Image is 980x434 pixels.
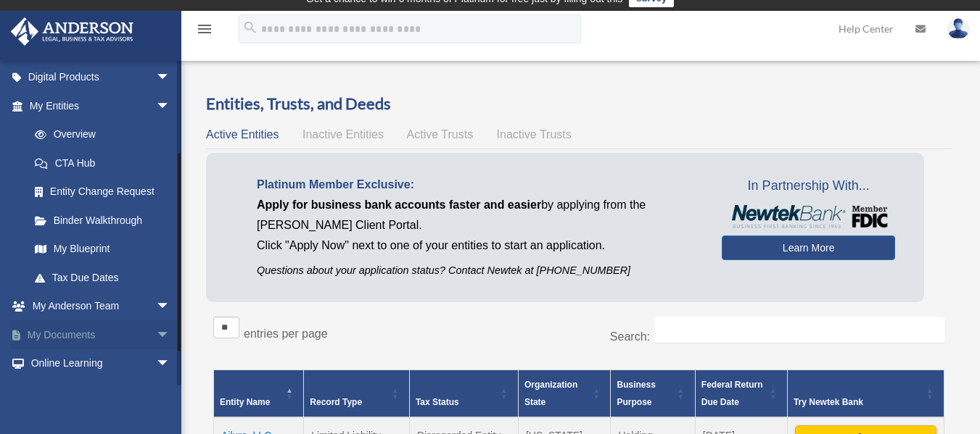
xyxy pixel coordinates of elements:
th: Try Newtek Bank : Activate to sort [787,370,944,418]
span: Entity Name [220,397,270,407]
th: Tax Status: Activate to sort [409,370,518,418]
h3: Entities, Trusts, and Deeds [206,93,952,115]
th: Entity Name: Activate to invert sorting [214,370,304,418]
a: Billingarrow_drop_down [10,377,192,406]
i: search [242,20,258,36]
span: arrow_drop_down [156,91,185,121]
p: by applying from the [PERSON_NAME] Client Portal. [257,195,700,235]
span: Business Purpose [617,380,655,407]
span: Federal Return Due Date [701,380,763,407]
div: Try Newtek Bank [794,393,922,411]
img: User Pic [947,18,969,39]
a: My Entitiesarrow_drop_down [10,91,185,120]
label: Search: [610,330,650,343]
th: Organization State: Activate to sort [518,370,611,418]
span: arrow_drop_down [156,292,185,322]
span: Active Trusts [407,128,474,141]
span: In Partnership With... [722,175,895,198]
a: Digital Productsarrow_drop_down [10,63,192,92]
label: entries per page [244,327,328,340]
img: NewtekBankLogoSM.png [729,205,888,228]
span: Organization State [524,380,577,407]
span: arrow_drop_down [156,320,185,350]
th: Business Purpose: Activate to sort [611,370,695,418]
a: Learn More [722,235,895,260]
p: Questions about your application status? Contact Newtek at [PHONE_NUMBER] [257,262,700,280]
a: CTA Hub [20,149,185,178]
th: Federal Return Due Date: Activate to sort [695,370,787,418]
img: Anderson Advisors Platinum Portal [7,17,138,46]
span: arrow_drop_down [156,63,185,93]
i: menu [196,20,213,38]
a: My Blueprint [20,235,185,264]
span: Record Type [310,397,362,407]
a: Binder Walkthrough [20,206,185,235]
a: Overview [20,120,178,149]
span: Inactive Entities [302,128,384,141]
a: My Documentsarrow_drop_down [10,320,192,349]
span: Inactive Trusts [497,128,572,141]
a: menu [196,25,213,38]
span: Tax Status [416,397,459,407]
a: Entity Change Request [20,178,185,206]
span: arrow_drop_down [156,377,185,407]
span: Apply for business bank accounts faster and easier [257,199,541,211]
span: Active Entities [206,128,279,141]
p: Click "Apply Now" next to one of your entities to start an application. [257,235,700,256]
a: Tax Due Dates [20,263,185,292]
a: Online Learningarrow_drop_down [10,349,192,378]
p: Platinum Member Exclusive: [257,175,700,195]
th: Record Type: Activate to sort [304,370,410,418]
a: My Anderson Teamarrow_drop_down [10,292,192,321]
span: arrow_drop_down [156,349,185,379]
